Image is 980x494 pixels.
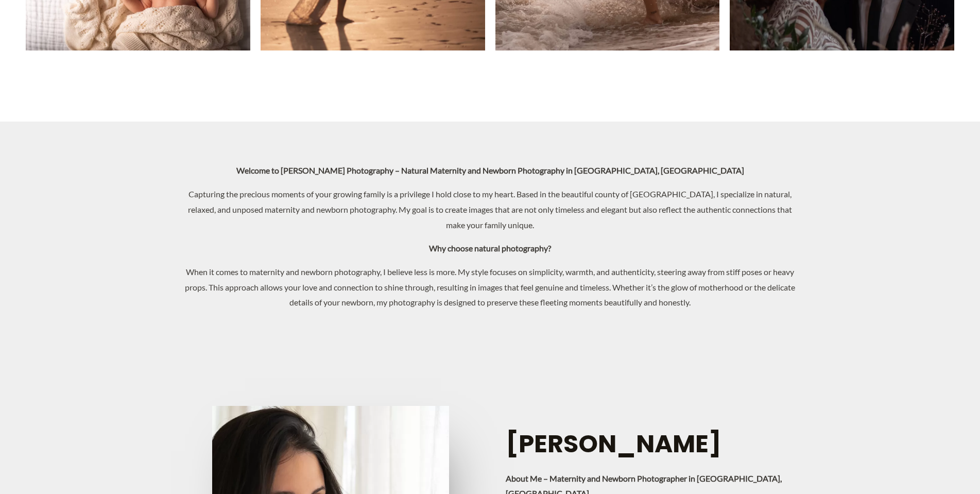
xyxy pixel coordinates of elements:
[429,243,551,253] strong: Why choose natural photography?
[181,264,799,310] p: When it comes to maternity and newborn photography, I believe less is more. My style focuses on s...
[181,186,799,232] p: Capturing the precious moments of your growing family is a privilege I hold close to my heart. Ba...
[506,428,721,460] h2: [PERSON_NAME]​
[236,165,744,175] strong: Welcome to [PERSON_NAME] Photography – Natural Maternity and Newborn Photography in [GEOGRAPHIC_D...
